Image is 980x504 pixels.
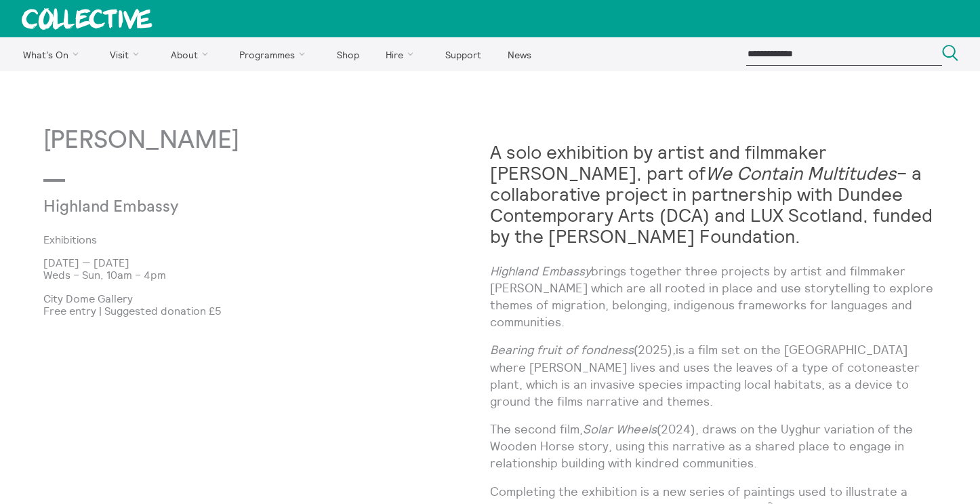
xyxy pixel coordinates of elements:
p: [PERSON_NAME] [43,127,490,155]
a: Support [433,37,493,71]
a: About [159,37,225,71]
p: brings together three projects by artist and filmmaker [PERSON_NAME] which are all rooted in plac... [490,263,937,331]
a: What's On [11,37,96,71]
a: Exhibitions [43,233,468,246]
p: Weds – Sun, 10am – 4pm [43,269,490,281]
em: Solar Wheels [583,421,657,437]
a: Hire [374,37,431,71]
a: Shop [325,37,371,71]
strong: A solo exhibition by artist and filmmaker [PERSON_NAME], part of – a collaborative project in par... [490,140,933,248]
a: News [495,37,543,71]
p: City Dome Gallery [43,292,490,305]
p: The second film, (2024), draws on the Uyghur variation of the Wooden Horse story, using this narr... [490,421,937,472]
p: Highland Embassy [43,198,341,217]
a: Programmes [228,37,323,71]
p: Free entry | Suggested donation £5 [43,305,490,317]
em: , [672,342,676,357]
a: Visit [98,37,157,71]
p: [DATE] — [DATE] [43,256,490,269]
em: We Contain Multitudes [706,161,897,185]
em: Bearing fruit of fondness [490,342,634,357]
em: Highland Embassy [490,263,591,279]
p: (2025) is a film set on the [GEOGRAPHIC_DATA] where [PERSON_NAME] lives and uses the leaves of a ... [490,341,937,410]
